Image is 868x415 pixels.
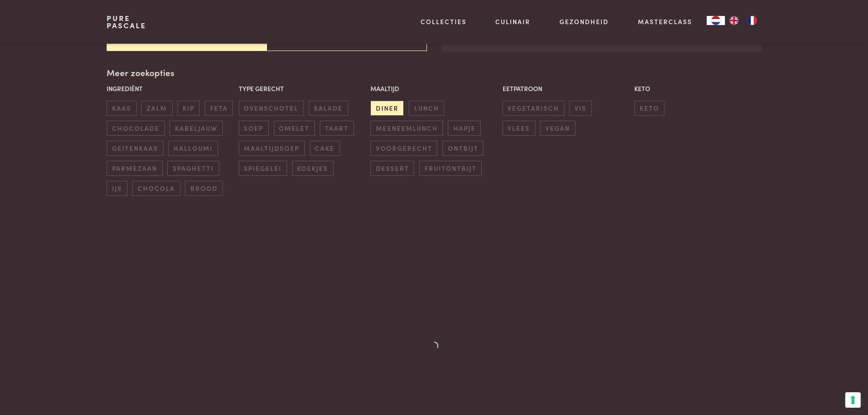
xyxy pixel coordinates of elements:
[141,101,172,116] span: zalm
[239,161,287,176] span: spiegelei
[370,84,498,93] p: Maaltijd
[421,17,467,26] a: Collecties
[239,84,366,93] p: Type gerecht
[503,84,630,93] p: Eetpatroon
[132,181,180,196] span: chocola
[448,121,481,136] span: hapje
[107,15,146,29] a: PurePascale
[309,101,348,116] span: salade
[239,101,304,116] span: ovenschotel
[707,16,725,25] a: NL
[168,141,218,156] span: halloumi
[239,141,305,156] span: maaltijdsoep
[320,121,354,136] span: taart
[569,101,591,116] span: vis
[495,17,530,26] a: Culinair
[638,17,692,26] a: Masterclass
[634,84,761,93] p: Keto
[540,121,575,136] span: vegan
[107,84,234,93] p: Ingrediënt
[419,161,482,176] span: fruitontbijt
[560,17,609,26] a: Gezondheid
[634,101,664,116] span: keto
[370,141,437,156] span: voorgerecht
[274,121,315,136] span: omelet
[409,101,444,116] span: lunch
[370,101,404,116] span: diner
[370,161,414,176] span: dessert
[707,16,761,25] aside: Language selected: Nederlands
[107,121,164,136] span: chocolade
[503,121,535,136] span: vlees
[107,181,127,196] span: ijs
[845,392,861,408] button: Uw voorkeuren voor toestemming voor trackingtechnologieën
[167,161,219,176] span: spaghetti
[725,16,743,25] a: EN
[743,16,761,25] a: FR
[503,101,565,116] span: vegetarisch
[239,121,269,136] span: soep
[310,141,340,156] span: cake
[707,16,725,25] div: Language
[107,101,136,116] span: kaas
[205,101,233,116] span: feta
[107,141,163,156] span: geitenkaas
[177,101,200,116] span: kip
[292,161,334,176] span: koekjes
[370,121,443,136] span: meeneemlunch
[442,141,483,156] span: ontbijt
[185,181,223,196] span: brood
[725,16,761,25] ul: Language list
[169,121,222,136] span: kabeljauw
[107,161,162,176] span: parmezaan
